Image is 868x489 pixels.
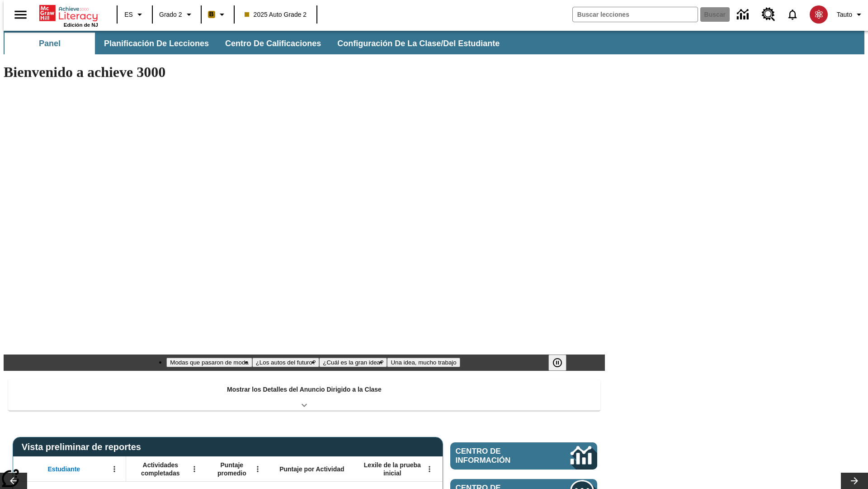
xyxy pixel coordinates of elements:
span: Centro de información [456,447,540,465]
button: Abrir menú [108,462,121,476]
button: Perfil/Configuración [833,6,868,23]
button: Abrir el menú lateral [7,1,34,28]
a: Centro de información [731,2,756,27]
span: Tauto [837,10,852,19]
span: Puntaje por Actividad [279,465,344,473]
span: Edición de NJ [64,22,98,28]
button: Centro de calificaciones [218,33,328,54]
button: Configuración de la clase/del estudiante [330,33,507,54]
button: Grado: Grado 2, Elige un grado [156,6,198,23]
a: Notificaciones [781,3,804,26]
span: B [209,9,214,20]
button: Lenguaje: ES, Selecciona un idioma [120,6,149,23]
img: avatar image [810,5,828,24]
button: Planificación de lecciones [97,33,216,54]
button: Pausar [548,355,566,371]
span: ES [124,10,133,19]
button: Escoja un nuevo avatar [804,3,833,26]
button: Carrusel de lecciones, seguir [841,473,868,489]
p: Mostrar los Detalles del Anuncio Dirigido a la Clase [227,385,382,394]
a: Centro de recursos, Se abrirá en una pestaña nueva. [756,2,781,27]
button: Abrir menú [188,462,201,476]
span: Grado 2 [159,10,182,19]
div: Subbarra de navegación [4,33,508,54]
span: Actividades completadas [131,461,190,477]
div: Pausar [548,355,576,371]
button: Abrir menú [251,462,264,476]
span: Vista preliminar de reportes [22,442,146,452]
span: Panel [39,38,61,49]
button: Abrir menú [423,462,436,476]
a: Centro de información [450,442,597,470]
span: Estudiante [48,465,80,473]
div: Portada [39,3,98,28]
span: Puntaje promedio [210,461,254,477]
h1: Bienvenido a achieve 3000 [4,64,605,81]
button: Diapositiva 4 Una idea, mucho trabajo [387,358,460,367]
a: Portada [39,4,98,22]
button: Boost El color de la clase es anaranjado claro. Cambiar el color de la clase. [204,6,231,23]
span: Centro de calificaciones [225,38,321,49]
span: Planificación de lecciones [104,38,209,49]
input: Buscar campo [573,7,698,22]
span: Lexile de la prueba inicial [359,461,425,477]
div: Mostrar los Detalles del Anuncio Dirigido a la Clase [8,379,600,411]
button: Diapositiva 1 Modas que pasaron de moda [166,358,252,367]
button: Diapositiva 2 ¿Los autos del futuro? [252,358,320,367]
button: Panel [5,33,95,54]
div: Subbarra de navegación [4,31,864,54]
button: Diapositiva 3 ¿Cuál es la gran idea? [319,358,387,367]
span: Configuración de la clase/del estudiante [337,38,500,49]
span: 2025 Auto Grade 2 [245,10,307,19]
